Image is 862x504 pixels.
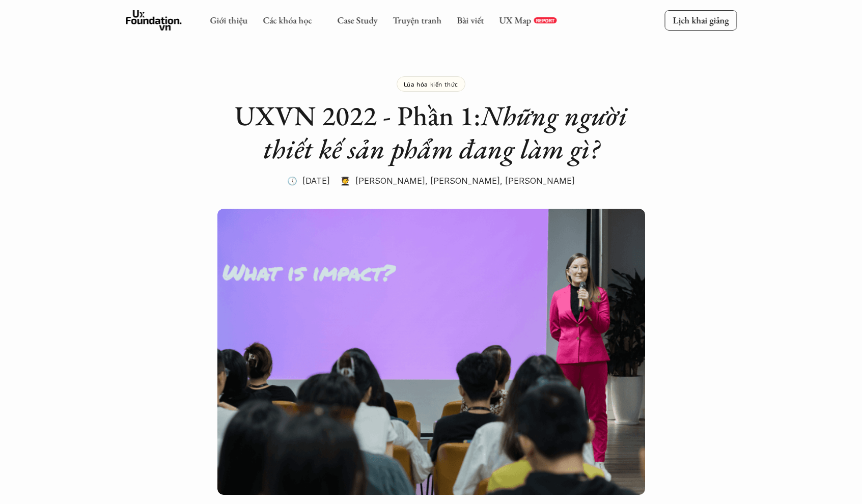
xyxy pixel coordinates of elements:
a: Bài viết [457,14,484,26]
a: Các khóa học [263,14,312,26]
a: Case Study [337,14,377,26]
p: Lịch khai giảng [673,14,729,26]
a: Truyện tranh [393,14,441,26]
a: Lịch khai giảng [664,10,737,30]
h1: UXVN 2022 - Phần 1: [228,99,635,165]
p: 🕔 [DATE] [287,173,330,188]
em: Những người thiết kế sản phẩm đang làm gì? [263,98,634,166]
p: Lúa hóa kiến thức [404,80,458,88]
p: 🧑‍🎓 [PERSON_NAME] [340,173,425,188]
a: UX Map [499,14,531,26]
p: , [PERSON_NAME] [425,173,500,188]
a: Giới thiệu [210,14,247,26]
p: , [PERSON_NAME] [500,173,575,188]
p: REPORT [536,17,554,23]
